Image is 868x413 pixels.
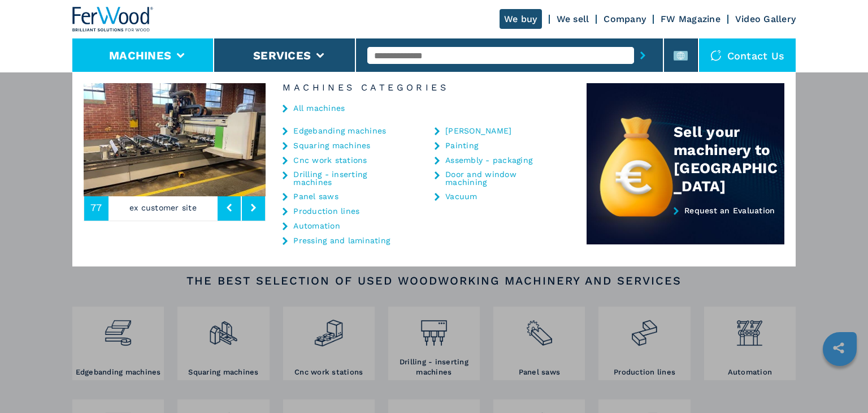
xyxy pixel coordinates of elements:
[109,49,171,62] button: Machines
[604,14,646,24] a: Company
[293,192,338,200] a: Panel saws
[293,207,359,215] a: Production lines
[445,141,478,149] a: Painting
[445,192,478,200] a: Vacuum
[293,141,370,149] a: Squaring machines
[735,14,796,24] a: Video Gallery
[500,9,542,29] a: We buy
[445,156,532,164] a: Assembly - packaging
[108,195,218,221] p: ex customer site
[253,49,311,62] button: Services
[557,14,589,24] a: We sell
[84,83,266,196] img: image
[293,222,340,230] a: Automation
[90,203,102,213] span: 77
[674,123,784,195] div: Sell your machinery to [GEOGRAPHIC_DATA]
[661,14,721,24] a: FW Magazine
[587,206,784,245] a: Request an Evaluation
[699,38,796,72] div: Contact us
[445,127,511,135] a: [PERSON_NAME]
[293,127,386,135] a: Edgebanding machines
[72,7,154,32] img: Ferwood
[293,170,406,186] a: Drilling - inserting machines
[293,104,345,112] a: All machines
[293,156,367,164] a: Cnc work stations
[266,83,448,196] img: image
[266,83,587,92] h6: Machines Categories
[634,42,652,68] button: submit-button
[445,170,558,186] a: Door and window machining
[293,236,390,244] a: Pressing and laminating
[710,50,722,61] img: Contact us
